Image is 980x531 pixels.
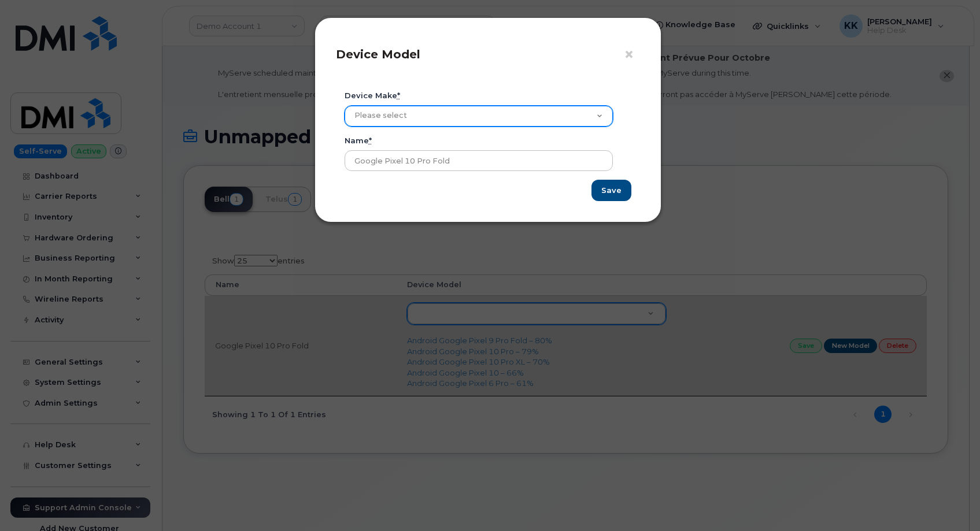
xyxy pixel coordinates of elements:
[624,44,634,65] span: ×
[336,47,640,61] h3: Device Model
[345,135,372,146] label: Name
[624,46,640,64] button: Close
[369,136,372,145] abbr: required
[345,90,400,101] label: Device make
[591,180,631,201] input: Save
[397,91,400,100] abbr: required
